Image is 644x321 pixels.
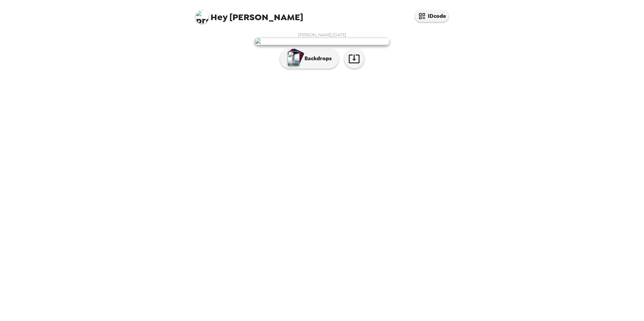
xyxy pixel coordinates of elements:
span: [PERSON_NAME] [195,7,303,22]
p: Backdrops [301,55,332,63]
span: [PERSON_NAME] , [DATE] [298,32,346,38]
button: IDcode [415,10,449,22]
button: Backdrops [280,48,339,69]
img: profile pic [195,10,209,24]
img: user [255,38,389,45]
span: Hey [211,11,227,23]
